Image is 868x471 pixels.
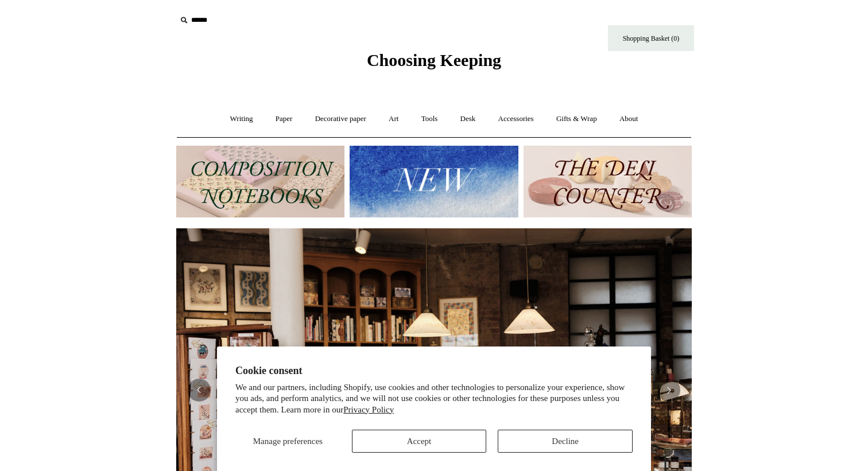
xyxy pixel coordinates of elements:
a: Tools [411,104,448,134]
button: Manage preferences [235,430,340,453]
a: Desk [450,104,486,134]
a: Gifts & Wrap [546,104,607,134]
button: Decline [498,430,633,453]
img: The Deli Counter [524,146,692,217]
h2: Cookie consent [235,365,633,377]
p: We and our partners, including Shopify, use cookies and other technologies to personalize your ex... [235,382,633,416]
a: Accessories [488,104,544,134]
a: Decorative paper [305,104,377,134]
button: Previous [188,379,211,402]
span: Choosing Keeping [367,50,501,69]
a: Choosing Keeping [367,60,501,68]
a: About [609,104,649,134]
a: Privacy Policy [343,405,394,414]
img: 202302 Composition ledgers.jpg__PID:69722ee6-fa44-49dd-a067-31375e5d54ec [176,146,344,217]
a: Writing [220,104,263,134]
button: Accept [352,430,487,453]
a: Shopping Basket (0) [608,25,694,51]
a: Paper [265,104,303,134]
span: Manage preferences [253,437,323,446]
img: New.jpg__PID:f73bdf93-380a-4a35-bcfe-7823039498e1 [350,146,518,217]
a: Art [378,104,409,134]
button: Next [657,379,680,402]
